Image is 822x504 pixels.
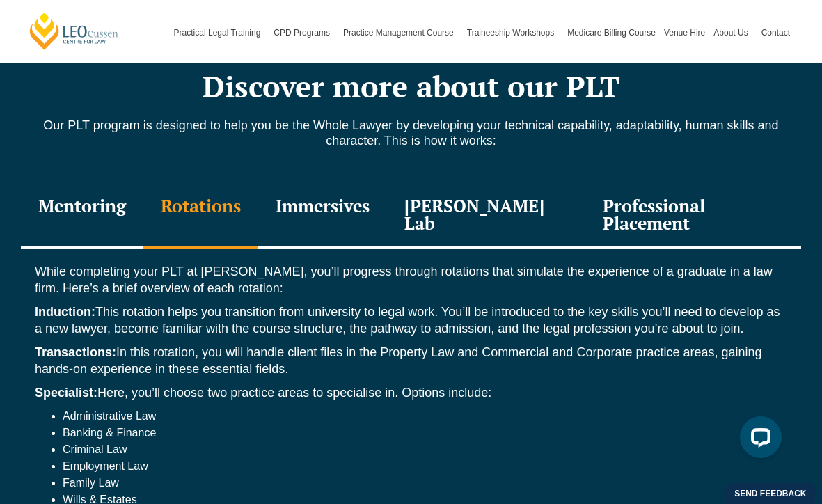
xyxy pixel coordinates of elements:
[35,386,97,400] strong: Specialist:
[387,183,585,249] div: [PERSON_NAME] Lab
[21,69,801,104] h2: Discover more about our PLT
[63,408,787,425] li: Administrative Law
[269,3,339,63] a: CPD Programs
[463,3,563,63] a: Traineeship Workshops
[63,441,787,458] li: Criminal Law
[709,3,757,63] a: About Us
[28,11,120,51] a: [PERSON_NAME] Centre for Law
[660,3,709,63] a: Venue Hire
[143,183,258,249] div: Rotations
[757,3,794,63] a: Contact
[21,183,143,249] div: Mentoring
[35,344,787,377] p: In this rotation, you will handle client files in the Property Law and Commercial and Corporate p...
[35,305,95,319] strong: Induction:
[21,118,801,148] p: Our PLT program is designed to help you be the Whole Lawyer by developing your technical capabili...
[729,411,787,469] iframe: LiveChat chat widget
[35,384,787,401] p: Here, you’ll choose two practice areas to specialise in. Options include:
[63,458,787,475] li: Employment Law
[35,304,787,337] p: This rotation helps you transition from university to legal work. You’ll be introduced to the key...
[63,475,787,491] li: Family Law
[339,3,463,63] a: Practice Management Course
[170,3,270,63] a: Practical Legal Training
[585,183,801,249] div: Professional Placement
[63,425,787,441] li: Banking & Finance
[563,3,660,63] a: Medicare Billing Course
[258,183,387,249] div: Immersives
[35,345,116,359] strong: Transactions:
[35,263,787,297] p: While completing your PLT at [PERSON_NAME], you’ll progress through rotations that simulate the e...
